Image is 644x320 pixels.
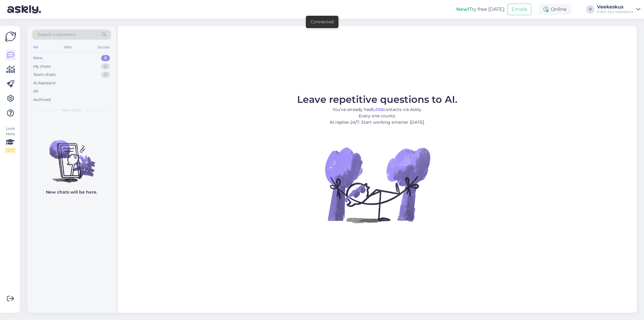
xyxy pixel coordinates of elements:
div: AI Assistant [33,80,56,86]
div: Web [62,43,73,51]
button: Emails [508,4,531,15]
span: New chats [62,107,81,113]
img: Askly Logo [5,31,16,42]
div: All [33,88,38,94]
img: No Chat active [323,130,432,239]
div: New [33,55,43,61]
div: Socials [96,43,111,51]
div: My chats [33,64,50,70]
div: V [586,5,594,14]
a: VeekeskusKales Spa Veekeskus [597,5,640,14]
div: 2 / 3 [5,148,16,153]
div: Team chats [33,72,56,78]
div: Veekeskus [597,5,634,9]
div: 0 [101,55,110,61]
span: Search customers [37,31,76,38]
div: Connected [311,19,334,25]
div: Try free [DATE]: [456,6,505,13]
img: No chats [27,129,116,184]
div: 0 [101,64,110,70]
span: Leave repetitive questions to AI. [297,93,457,105]
b: New! [456,6,469,12]
div: Archived [33,97,51,103]
div: Kales Spa Veekeskus [597,9,634,14]
p: You’ve already had contacts via Askly. Every one counts. AI replies 24/7. Start working smarter [... [297,106,457,126]
div: 0 [101,72,110,78]
div: All [32,43,39,51]
div: Look Here [5,126,16,153]
b: 5,053 [372,107,383,112]
div: Online [539,4,572,15]
p: New chats will be here. [46,189,97,195]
